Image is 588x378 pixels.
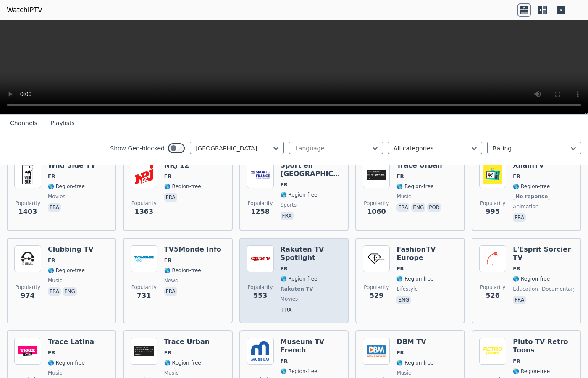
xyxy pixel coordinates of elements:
span: Popularity [364,284,389,291]
h6: NRJ 12 [164,161,201,170]
span: 995 [486,207,499,217]
span: 🌎 Region-free [48,360,85,366]
img: TV5Monde Info [131,245,157,272]
label: Show Geo-blocked [110,144,165,152]
span: 731 [137,291,151,301]
span: Popularity [248,284,273,291]
p: fra [281,212,294,220]
span: 1258 [251,207,270,217]
span: Rakuten TV [281,286,313,292]
span: FR [513,173,520,180]
span: movies [48,193,66,200]
span: _No reponse_ [513,193,550,200]
span: 🌎 Region-free [164,183,201,190]
span: movies [281,296,298,302]
h6: Trace Urban [164,338,210,346]
span: 🌎 Region-free [396,360,433,366]
span: FR [164,349,171,356]
span: 🌎 Region-free [281,276,318,282]
h6: Trace Urban [396,161,443,170]
p: fra [164,287,177,296]
img: L'Esprit Sorcier TV [479,245,506,272]
p: fra [164,193,177,202]
h6: FashionTV Europe [396,245,457,262]
span: 🌎 Region-free [396,276,433,282]
h6: L'Esprit Sorcier TV [513,245,574,262]
h6: DBM TV [396,338,433,346]
span: animation [513,203,538,210]
span: music [396,193,411,200]
span: FR [48,349,55,356]
span: 🌎 Region-free [48,267,85,274]
span: Popularity [131,284,157,291]
img: Wild Side TV [14,161,41,188]
img: Sport en France [247,161,274,188]
p: eng [63,287,77,296]
p: fra [48,203,61,212]
h6: Sport en [GEOGRAPHIC_DATA] [281,161,341,178]
span: 🌎 Region-free [281,192,318,198]
a: WatchIPTV [7,5,42,15]
span: FR [281,358,288,365]
span: music [164,370,178,376]
img: Trace Urban [363,161,390,188]
span: Popularity [15,284,40,291]
img: Rakuten TV Spotlight [247,245,274,272]
img: NRJ 12 [131,161,157,188]
span: 🌎 Region-free [513,368,550,375]
img: XilamTV [479,161,506,188]
span: sports [281,202,297,208]
span: music [396,370,411,376]
h6: Clubbing TV [48,245,94,254]
span: FR [281,181,288,188]
span: Popularity [364,200,389,207]
span: 🌎 Region-free [164,360,201,366]
span: 🌎 Region-free [164,267,201,274]
span: FR [396,265,404,272]
span: education [513,286,538,292]
p: eng [411,203,425,212]
span: 1363 [135,207,154,217]
button: Playlists [51,115,75,131]
span: FR [396,349,404,356]
h6: Trace Latina [48,338,94,346]
span: music [48,277,62,284]
span: FR [396,173,404,180]
h6: Museum TV French [281,338,341,354]
span: music [48,370,62,376]
p: por [427,203,441,212]
p: fra [513,296,526,304]
h6: TV5Monde Info [164,245,221,254]
h6: Wild Side TV [48,161,96,170]
p: fra [48,287,61,296]
span: 553 [253,291,267,301]
span: lifestyle [396,286,417,292]
span: documentary [540,286,576,292]
img: DBM TV [363,338,390,365]
span: news [164,277,178,284]
span: 🌎 Region-free [513,276,550,282]
span: 🌎 Region-free [396,183,433,190]
span: FR [164,173,171,180]
span: 🌎 Region-free [48,183,85,190]
h6: XilamTV [513,161,552,170]
p: fra [513,213,526,222]
img: Trace Urban [131,338,157,365]
span: Popularity [15,200,40,207]
p: eng [396,296,411,304]
span: 974 [21,291,34,301]
h6: Rakuten TV Spotlight [281,245,341,262]
span: Popularity [131,200,157,207]
span: 1060 [367,207,386,217]
span: Popularity [480,200,505,207]
img: Trace Latina [14,338,41,365]
img: Clubbing TV [14,245,41,272]
span: Popularity [248,200,273,207]
img: FashionTV Europe [363,245,390,272]
span: FR [48,173,55,180]
img: Pluto TV Retro Toons [479,338,506,365]
span: Popularity [480,284,505,291]
span: FR [513,358,520,365]
button: Channels [10,115,37,131]
span: FR [164,257,171,264]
